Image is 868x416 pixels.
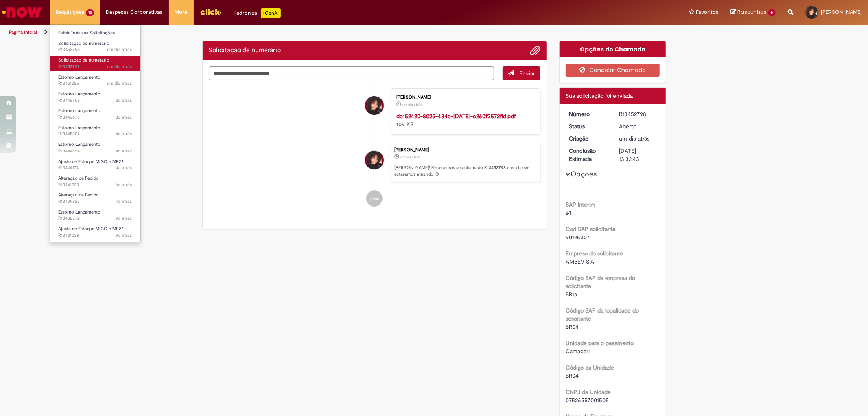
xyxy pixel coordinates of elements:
[200,6,222,18] img: click_logo_yellow_360x200.png
[566,307,639,322] b: Código SAP da localidade do solicitante
[209,47,281,54] h2: Solicitação de numerário Histórico de tíquete
[116,215,132,221] time: 20/08/2025 13:18:28
[50,174,140,189] a: Aberto R13441923 : Alteração de Pedido
[563,147,613,163] dt: Conclusão Estimada
[86,9,94,16] span: 12
[116,131,132,137] span: 4d atrás
[619,147,657,163] div: [DATE] 13:32:43
[563,122,613,130] dt: Status
[50,191,140,206] a: Aberto R13439823 : Alteração de Pedido
[107,46,132,53] span: um dia atrás
[566,396,609,404] span: 07526557001505
[566,388,611,396] b: CNPJ da Unidade
[560,41,666,57] div: Opções do Chamado
[1,4,43,20] img: ServiceNow
[116,114,132,120] time: 26/08/2025 08:31:45
[106,8,163,16] span: Despesas Corporativas
[566,92,633,99] span: Sua solicitação foi enviada
[396,95,532,100] div: [PERSON_NAME]
[50,56,140,71] a: Aberto R13452731 : Solicitação de numerário
[619,135,649,142] time: 27/08/2025 14:32:38
[50,24,141,242] ul: Requisições
[50,29,140,37] a: Exibir Todas as Solicitações
[58,108,101,114] span: Estorno Lançamento
[116,131,132,137] time: 25/08/2025 16:10:26
[563,110,613,118] dt: Número
[530,45,540,56] button: Adicionar anexos
[619,135,649,142] span: um dia atrás
[58,40,109,46] span: Solicitação de numerário
[58,57,109,63] span: Solicitação de numerário
[58,226,124,232] span: Ajuste de Estoque MIGO e MR22
[116,182,132,188] time: 23/08/2025 12:16:38
[396,112,516,120] a: dc152420-8025-484c-[DATE]-c260f3572ffd.pdf
[116,97,132,103] span: 3d atrás
[365,96,384,115] div: Emily Sousa Gomes
[400,155,420,160] span: um dia atrás
[175,8,188,16] span: More
[519,70,535,77] span: Enviar
[107,80,132,86] time: 27/08/2025 10:08:57
[6,25,573,40] ul: Trilhas de página
[566,201,595,208] b: SAP Interim
[58,165,132,171] span: R13444174
[50,225,140,240] a: Aberto R13431038 : Ajuste de Estoque MIGO e MR22
[58,74,101,80] span: Estorno Lançamento
[116,215,132,221] span: 9d atrás
[58,64,132,70] span: R13452731
[365,151,384,169] div: Emily Sousa Gomes
[821,9,862,15] span: [PERSON_NAME]
[50,106,140,121] a: Aberto R13446675 : Estorno Lançamento
[116,232,132,238] time: 20/08/2025 09:10:58
[768,9,776,16] span: 5
[107,80,132,86] span: um dia atrás
[566,64,660,77] button: Cancelar Chamado
[566,323,579,330] span: BR04
[58,141,101,147] span: Estorno Lançamento
[58,209,101,215] span: Estorno Lançamento
[566,233,590,241] span: 90125307
[116,165,132,171] span: 4d atrás
[116,198,132,205] time: 22/08/2025 13:04:07
[58,192,99,198] span: Alteração de Pedido
[209,66,494,80] textarea: Digite sua mensagem aqui...
[566,372,579,379] span: BR04
[696,8,718,16] span: Favoritos
[566,258,595,265] span: AMBEV S.A.
[400,155,420,160] time: 27/08/2025 14:32:38
[563,134,613,143] dt: Criação
[50,90,140,105] a: Aberto R13446708 : Estorno Lançamento
[107,64,132,70] time: 27/08/2025 14:20:42
[116,148,132,154] time: 25/08/2025 15:07:51
[566,339,634,347] b: Unidade para o pagamento
[234,8,281,18] div: Padroniza
[116,182,132,188] span: 6d atrás
[58,91,101,97] span: Estorno Lançamento
[261,8,281,18] p: +GenAi
[619,122,657,130] div: Aberto
[50,73,140,88] a: Aberto R13451325 : Estorno Lançamento
[58,215,132,222] span: R13432372
[56,8,84,16] span: Requisições
[58,198,132,205] span: R13439823
[58,80,132,87] span: R13451325
[58,114,132,121] span: R13446675
[50,157,140,172] a: Aberto R13444174 : Ajuste de Estoque MIGO e MR22
[107,64,132,70] span: um dia atrás
[566,209,571,216] span: s4
[396,112,532,128] div: 109 KB
[730,9,776,16] a: Rascunhos
[9,29,37,35] a: Página inicial
[566,225,616,233] b: Cod SAP solicitante
[566,364,614,371] b: Código da Unidade
[394,147,536,152] div: [PERSON_NAME]
[58,175,99,181] span: Alteração de Pedido
[619,134,657,143] div: 27/08/2025 14:32:38
[50,39,140,54] a: Aberto R13452798 : Solicitação de numerário
[402,102,422,107] span: um dia atrás
[566,250,623,257] b: Empresa do solicitante
[737,8,767,16] span: Rascunhos
[58,158,124,165] span: Ajuste de Estoque MIGO e MR22
[50,123,140,139] a: Aberto R13445301 : Estorno Lançamento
